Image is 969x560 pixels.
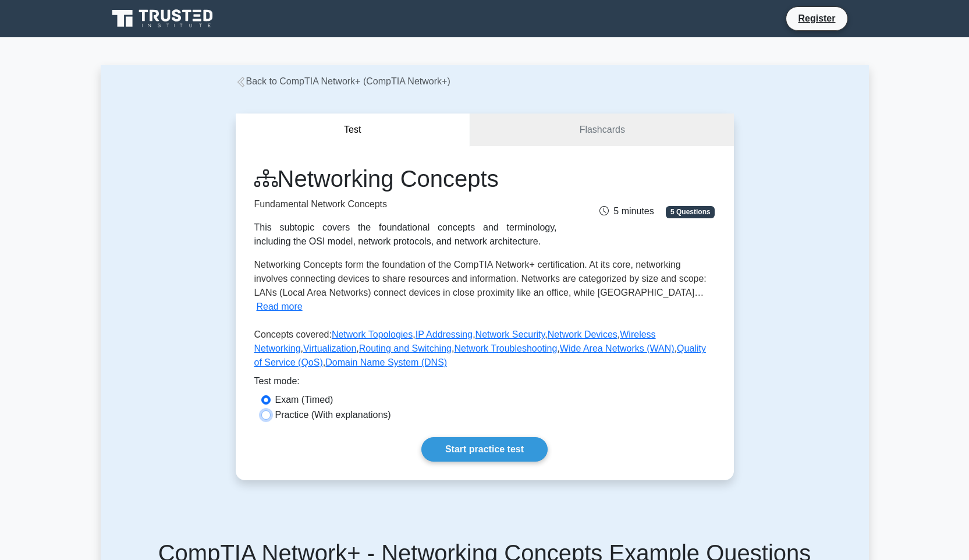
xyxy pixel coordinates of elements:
div: Test mode: [254,374,715,393]
a: Start practice test [421,437,548,462]
a: IP Addressing [416,329,473,339]
div: This subtopic covers the foundational concepts and terminology, including the OSI model, network ... [254,221,557,249]
button: Read more [257,300,303,314]
a: Routing and Switching [359,343,452,353]
p: Fundamental Network Concepts [254,197,557,211]
p: Concepts covered: , , , , , , , , , , [254,328,715,374]
a: Flashcards [470,114,733,147]
a: Wide Area Networks (WAN) [560,343,675,353]
label: Practice (With explanations) [275,408,391,422]
button: Test [236,114,471,147]
h1: Networking Concepts [254,165,557,193]
a: Virtualization [303,343,356,353]
span: Networking Concepts form the foundation of the CompTIA Network+ certification. At its core, netwo... [254,260,707,297]
a: Network Topologies [332,329,413,339]
a: Network Security [475,329,545,339]
a: Register [791,11,842,26]
span: 5 Questions [666,206,715,218]
a: Back to CompTIA Network+ (CompTIA Network+) [236,76,450,86]
a: Domain Name System (DNS) [325,357,447,367]
span: 5 minutes [599,206,654,216]
a: Network Devices [548,329,617,339]
a: Network Troubleshooting [454,343,557,353]
label: Exam (Timed) [275,393,333,407]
